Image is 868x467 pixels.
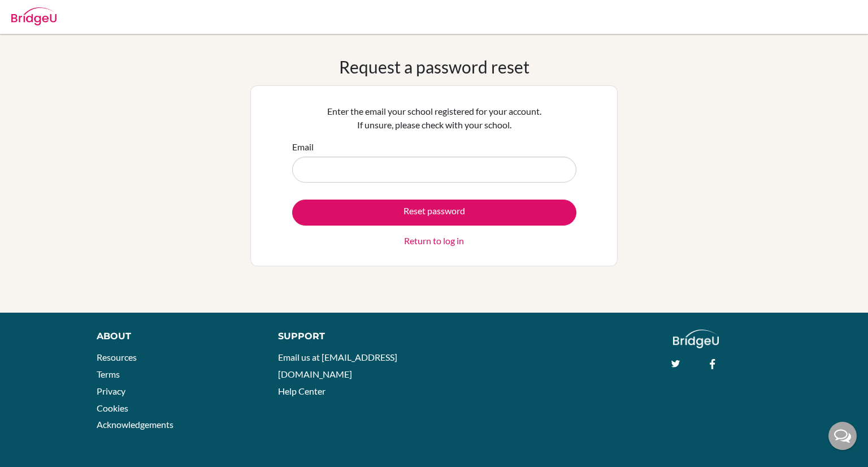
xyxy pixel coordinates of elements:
[292,140,314,154] label: Email
[278,330,422,343] div: Support
[278,352,397,379] a: Email us at [EMAIL_ADDRESS][DOMAIN_NAME]
[292,200,576,226] button: Reset password
[97,330,253,343] div: About
[673,330,719,348] img: logo_white@2x-f4f0deed5e89b7ecb1c2cc34c3e3d731f90f0f143d5ea2071677605dd97b5244.png
[404,234,464,248] a: Return to log in
[339,57,530,77] h1: Request a password reset
[97,386,125,396] a: Privacy
[278,386,325,396] a: Help Center
[97,352,137,362] a: Resources
[97,369,120,379] a: Terms
[11,7,57,25] img: Bridge-U
[97,403,128,413] a: Cookies
[292,105,576,132] p: Enter the email your school registered for your account. If unsure, please check with your school.
[97,419,173,430] a: Acknowledgements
